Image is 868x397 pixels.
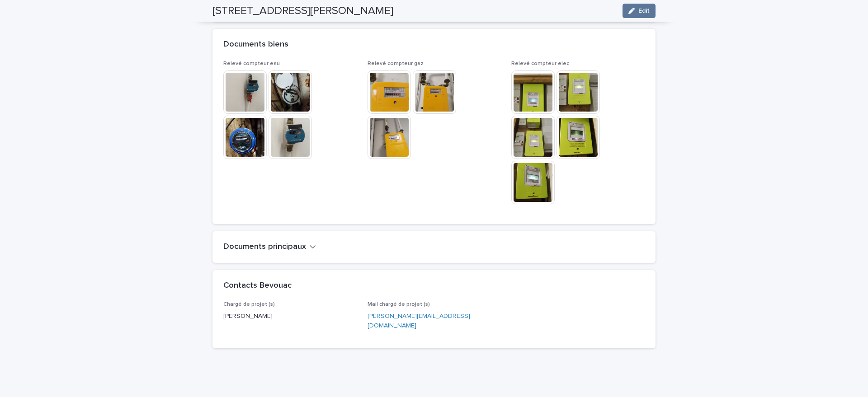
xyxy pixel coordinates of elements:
h2: Documents biens [223,40,288,50]
span: Relevé compteur elec [511,61,569,66]
button: Edit [623,4,656,18]
span: Relevé compteur gaz [368,61,424,66]
p: [PERSON_NAME] [223,312,357,321]
h2: Contacts Bevouac [223,281,292,291]
span: Chargé de projet (s) [223,302,275,307]
h2: Documents principaux [223,242,306,252]
span: Mail chargé de projet (s) [368,302,430,307]
a: [PERSON_NAME][EMAIL_ADDRESS][DOMAIN_NAME] [368,313,470,329]
span: Edit [638,8,650,14]
span: Relevé compteur eau [223,61,280,66]
button: Documents principaux [223,242,316,252]
h2: [STREET_ADDRESS][PERSON_NAME] [212,5,393,18]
